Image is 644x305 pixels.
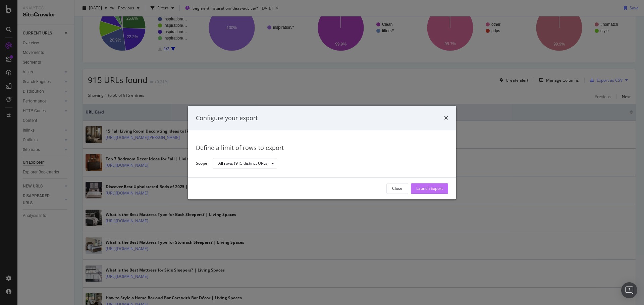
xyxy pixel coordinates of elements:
div: All rows (915 distinct URLs) [218,162,269,166]
button: Close [386,183,408,194]
label: Scope [196,160,207,168]
button: Launch Export [411,183,448,194]
button: All rows (915 distinct URLs) [213,158,277,169]
div: Launch Export [416,186,443,192]
div: Open Intercom Messenger [621,282,637,298]
div: Close [392,186,402,192]
div: Define a limit of rows to export [196,144,448,153]
div: Configure your export [196,114,258,123]
div: times [444,114,448,123]
div: modal [188,106,456,199]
